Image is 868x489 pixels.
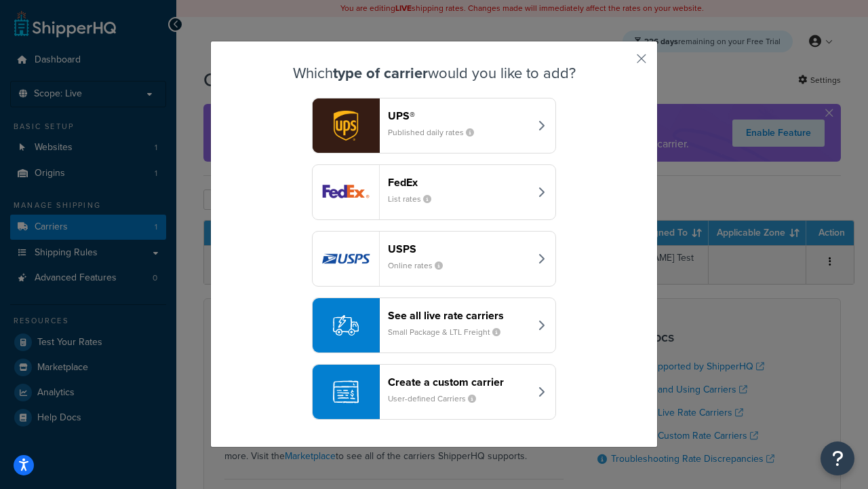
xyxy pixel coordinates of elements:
header: USPS [388,242,530,255]
img: icon-carrier-custom-c93b8a24.svg [333,379,359,405]
strong: type of carrier [333,62,428,84]
button: fedEx logoFedExList rates [312,164,556,220]
header: Create a custom carrier [388,376,530,388]
small: Online rates [388,259,454,272]
img: usps logo [313,232,379,286]
header: See all live rate carriers [388,309,530,322]
button: usps logoUSPSOnline rates [312,231,556,287]
small: User-defined Carriers [388,393,487,405]
img: fedEx logo [313,165,379,219]
small: List rates [388,193,442,205]
button: ups logoUPS®Published daily rates [312,98,556,153]
header: FedEx [388,176,530,189]
button: Create a custom carrierUser-defined Carriers [312,364,556,420]
header: UPS® [388,109,530,122]
img: icon-carrier-liverate-becf4550.svg [333,312,359,338]
button: See all live rate carriersSmall Package & LTL Freight [312,297,556,353]
small: Published daily rates [388,126,485,139]
img: ups logo [313,98,379,153]
h3: Which would you like to add? [245,65,623,81]
small: Small Package & LTL Freight [388,326,511,338]
button: Open Resource Center [821,441,854,475]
